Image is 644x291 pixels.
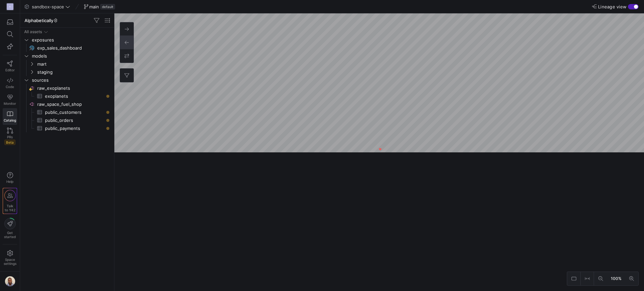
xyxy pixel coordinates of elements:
span: mart [37,60,110,68]
div: Press SPACE to select this row. [23,68,111,76]
div: Press SPACE to select this row. [23,36,111,44]
span: models [32,52,110,60]
span: public_orders​​​​​​​​​ [45,117,104,124]
a: Code [3,75,17,91]
div: Press SPACE to select this row. [23,44,111,52]
div: Press SPACE to select this row. [23,84,111,92]
a: Editor [3,58,17,75]
div: Press SPACE to select this row. [23,116,111,124]
div: Press SPACE to select this row. [23,92,111,100]
a: Spacesettings [3,247,17,269]
span: Lineage view [598,4,627,9]
a: exp_sales_dashboard​​​​​ [23,44,111,52]
span: default [100,4,115,9]
span: exp_sales_dashboard​​​​​ [37,44,104,52]
span: public_customers​​​​​​​​​ [45,108,104,116]
span: Talk to Y42 [5,204,15,212]
button: sandbox-space [23,2,72,11]
a: A [3,1,17,12]
a: Catalog [3,108,17,125]
div: Press SPACE to select this row. [23,60,111,68]
div: Press SPACE to select this row. [23,124,111,132]
button: Getstarted [3,215,17,241]
img: logo.gif [374,147,384,157]
span: raw_space_fuel_shop​​​​​​​​ [37,100,110,108]
span: sources [32,76,110,84]
a: public_payments​​​​​​​​​ [23,124,111,132]
span: Editor [5,68,15,72]
span: main [89,4,99,9]
div: Press SPACE to select this row. [23,108,111,116]
span: Alphabetically [24,18,58,23]
a: Talkto Y42 [3,188,17,214]
a: raw_space_fuel_shop​​​​​​​​ [23,100,111,108]
span: staging [37,68,110,76]
button: Help [3,169,17,187]
div: Press SPACE to select this row. [23,28,111,36]
span: raw_exoplanets​​​​​​​​ [37,84,110,92]
span: Monitor [4,101,16,105]
span: Code [6,85,14,89]
a: PRsBeta [3,125,17,148]
span: Get started [4,231,16,239]
a: Monitor [3,91,17,108]
div: Press SPACE to select this row. [23,76,111,84]
span: PRs [7,135,13,139]
span: Space settings [4,258,16,266]
span: exoplanets​​​​​​​​​ [45,92,104,100]
span: Help [6,179,14,184]
a: raw_exoplanets​​​​​​​​ [23,84,111,92]
span: Catalog [4,118,16,122]
img: https://lh3.googleusercontent.com/a/AAcHTtcq5j2Xqg4W_SX0rK73V_KS4WF3x2-IWxCSnaDTr4iKvQ=s96-c [5,276,15,287]
a: public_orders​​​​​​​​​ [23,116,111,124]
span: sandbox-space [32,4,64,9]
span: exposures [32,36,110,44]
span: Beta [4,140,15,145]
div: Press SPACE to select this row. [23,100,111,108]
div: All assets [24,29,42,34]
button: https://lh3.googleusercontent.com/a/AAcHTtcq5j2Xqg4W_SX0rK73V_KS4WF3x2-IWxCSnaDTr4iKvQ=s96-c [3,274,17,288]
a: exoplanets​​​​​​​​​ [23,92,111,100]
a: public_customers​​​​​​​​​ [23,108,111,116]
span: public_payments​​​​​​​​​ [45,125,104,132]
button: Alphabetically [23,16,60,25]
div: Press SPACE to select this row. [23,52,111,60]
div: A [7,3,13,10]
